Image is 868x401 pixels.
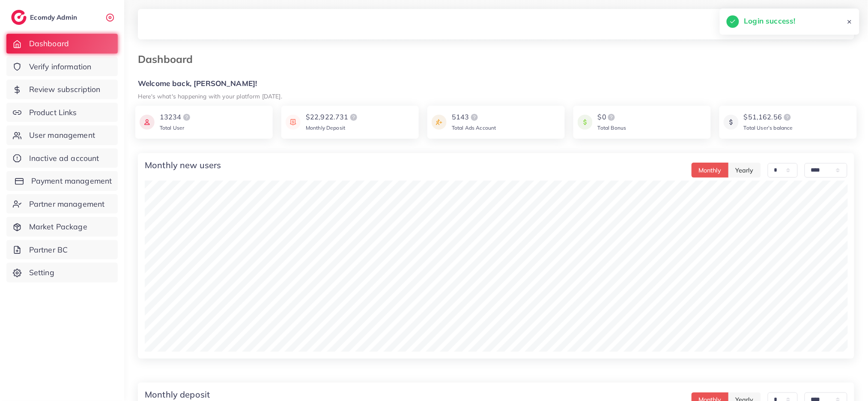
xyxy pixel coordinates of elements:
[29,267,54,278] span: Setting
[452,125,496,131] span: Total Ads Account
[29,199,105,210] span: Partner management
[145,389,210,400] h4: Monthly deposit
[29,130,95,141] span: User management
[306,125,345,131] span: Monthly Deposit
[728,163,761,178] button: Yearly
[29,84,101,95] span: Review subscription
[160,125,185,131] span: Total User
[160,112,192,122] div: 13234
[452,112,496,122] div: 5143
[30,13,79,21] h2: Ecomdy Admin
[306,112,359,122] div: $22,922.731
[744,125,793,131] span: Total User’s balance
[6,194,118,214] a: Partner management
[598,112,626,122] div: $0
[6,149,118,168] a: Inactive ad account
[11,10,27,25] img: logo
[138,92,282,100] small: Here's what's happening with your platform [DATE].
[29,221,87,232] span: Market Package
[31,175,112,187] span: Payment management
[6,263,118,282] a: Setting
[29,244,68,255] span: Partner BC
[138,53,200,65] h3: Dashboard
[11,10,79,25] a: logoEcomdy Admin
[29,107,77,118] span: Product Links
[744,112,793,122] div: $51,162.56
[692,163,729,178] button: Monthly
[724,112,739,132] img: icon payment
[6,80,118,99] a: Review subscription
[6,34,118,53] a: Dashboard
[29,153,99,164] span: Inactive ad account
[182,112,192,122] img: logo
[6,240,118,260] a: Partner BC
[782,112,793,122] img: logo
[138,79,854,88] h5: Welcome back, [PERSON_NAME]!
[140,112,155,132] img: icon payment
[286,112,301,132] img: icon payment
[606,112,617,122] img: logo
[145,160,221,170] h4: Monthly new users
[6,217,118,237] a: Market Package
[432,112,447,132] img: icon payment
[6,171,118,191] a: Payment management
[349,112,359,122] img: logo
[578,112,593,132] img: icon payment
[29,61,92,72] span: Verify information
[6,103,118,122] a: Product Links
[6,57,118,77] a: Verify information
[744,15,796,27] h5: Login success!
[598,125,626,131] span: Total Bonus
[6,125,118,145] a: User management
[29,38,69,49] span: Dashboard
[469,112,480,122] img: logo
